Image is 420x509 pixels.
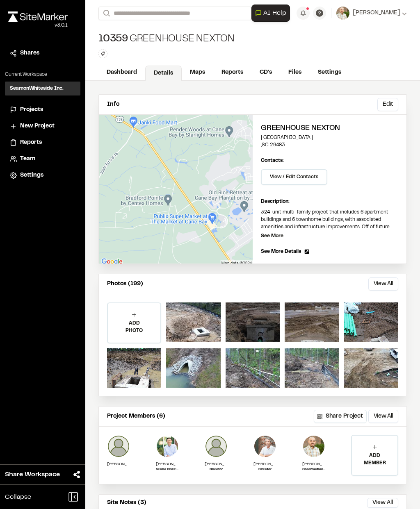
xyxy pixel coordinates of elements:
span: Settings [20,171,43,180]
p: [PERSON_NAME] [156,461,179,467]
p: Contacts: [261,157,284,164]
p: Current Workspace [5,71,80,78]
a: New Project [10,122,75,131]
a: Dashboard [98,65,145,80]
p: [GEOGRAPHIC_DATA] [261,134,398,141]
img: Buddy Pusser [205,435,228,458]
span: New Project [20,122,55,131]
img: rebrand.png [8,11,68,22]
p: Description: [261,198,398,205]
a: Settings [10,171,75,180]
p: Director [205,467,228,472]
p: , SC 29483 [261,141,398,149]
button: Search [98,7,113,20]
a: CD's [251,65,280,80]
span: 10359 [98,33,128,46]
span: Collapse [5,492,31,502]
p: Site Notes (3) [107,498,146,507]
img: Thomas Steinkoenig [107,435,130,458]
span: Reports [20,138,42,147]
button: View All [368,410,398,423]
span: [PERSON_NAME] [353,9,400,18]
span: Share Workspace [5,470,60,479]
p: ADD PHOTO [108,320,160,334]
span: Projects [20,105,43,114]
button: View / Edit Contacts [261,169,327,185]
div: Oh geez...please don't... [8,22,68,29]
a: Shares [10,49,75,58]
a: Team [10,155,75,164]
button: Edit [377,98,398,111]
p: [PERSON_NAME] [107,461,130,467]
a: Maps [182,65,213,80]
img: User [336,7,349,20]
button: View All [367,498,398,508]
p: Info [107,100,119,109]
button: Share Project [314,410,367,423]
img: Donald Jones [253,435,276,458]
button: [PERSON_NAME] [336,7,407,20]
p: [PERSON_NAME] [302,461,325,467]
button: View All [368,277,398,291]
a: Projects [10,105,75,114]
p: Director [253,467,276,472]
button: Open AI Assistant [251,5,290,22]
p: Senior Civil Engineer [156,467,179,472]
a: Details [145,66,182,81]
span: Team [20,155,35,164]
p: 324-unit multi-family project that includes 6 apartment buildings and 6 townhome buildings, with ... [261,209,398,231]
a: Settings [310,65,349,80]
p: See More [261,232,283,240]
div: Greenhouse Nexton [98,33,235,46]
img: Sinuhe Perez [302,435,325,458]
p: Photos (199) [107,279,143,289]
a: Files [280,65,310,80]
a: Reports [10,138,75,147]
div: Open AI Assistant [251,5,293,22]
img: Andy Wong [156,435,179,458]
p: ADD MEMBER [352,452,397,467]
span: See More Details [261,248,301,255]
h3: SeamonWhiteside Inc. [10,85,64,92]
p: [PERSON_NAME] [253,461,276,467]
a: Reports [213,65,251,80]
span: AI Help [263,8,286,18]
span: Shares [20,49,39,58]
p: Project Members (6) [107,412,165,421]
button: Edit Tags [98,49,107,58]
p: [PERSON_NAME] [205,461,228,467]
h2: Greenhouse Nexton [261,123,398,134]
p: Construction Administration Field Representative [302,467,325,472]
